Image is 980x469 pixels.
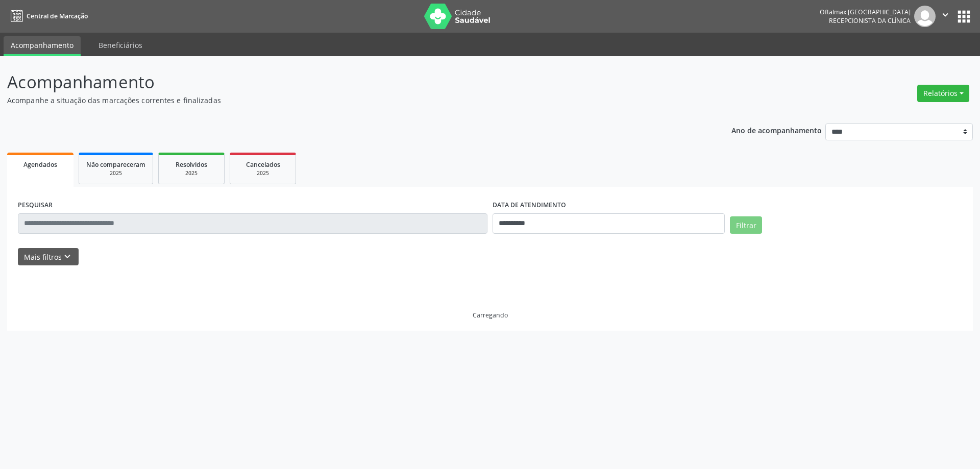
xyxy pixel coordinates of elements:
[86,169,145,177] div: 2025
[62,251,73,262] i: keyboard_arrow_down
[917,85,969,102] button: Relatórios
[7,8,88,24] a: Central de Marcação
[4,36,81,56] a: Acompanhamento
[166,169,217,177] div: 2025
[473,311,508,319] div: Carregando
[246,160,280,169] span: Cancelados
[27,12,88,20] span: Central de Marcação
[18,248,79,266] button: Mais filtroskeyboard_arrow_down
[7,69,683,95] p: Acompanhamento
[731,124,822,136] p: Ano de acompanhamento
[18,198,53,213] label: PESQUISAR
[940,9,951,20] i: 
[493,198,566,213] label: DATA DE ATENDIMENTO
[237,169,288,177] div: 2025
[91,36,150,54] a: Beneficiários
[914,6,936,27] img: img
[7,95,683,106] p: Acompanhe a situação das marcações correntes e finalizadas
[955,8,973,26] button: apps
[829,16,911,25] span: Recepcionista da clínica
[86,160,145,169] span: Não compareceram
[730,216,762,234] button: Filtrar
[23,160,57,169] span: Agendados
[936,6,955,27] button: 
[176,160,207,169] span: Resolvidos
[820,8,911,16] div: Oftalmax [GEOGRAPHIC_DATA]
